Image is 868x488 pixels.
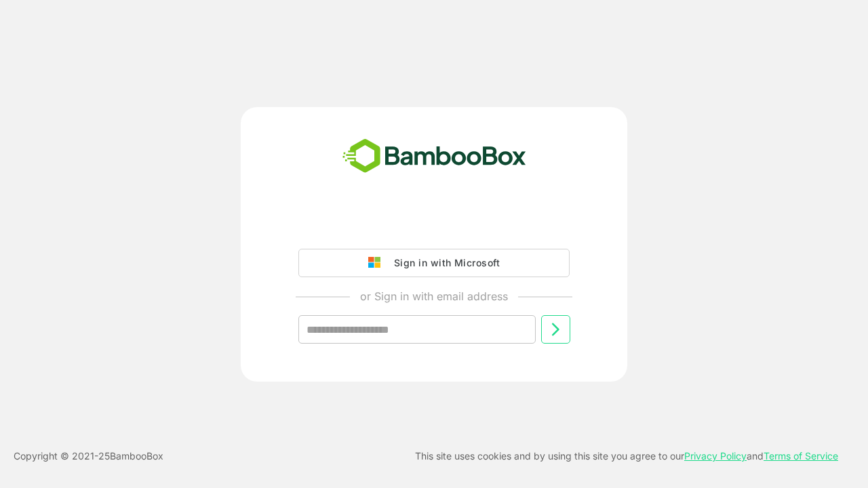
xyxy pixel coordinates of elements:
a: Terms of Service [764,450,838,462]
img: bamboobox [335,134,534,179]
p: or Sign in with email address [360,288,508,304]
img: google [368,257,387,269]
div: Sign in with Microsoft [387,254,500,272]
a: Privacy Policy [684,450,747,462]
p: This site uses cookies and by using this site you agree to our and [415,448,838,464]
p: Copyright © 2021- 25 BambooBox [14,448,163,464]
button: Sign in with Microsoft [298,249,570,277]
